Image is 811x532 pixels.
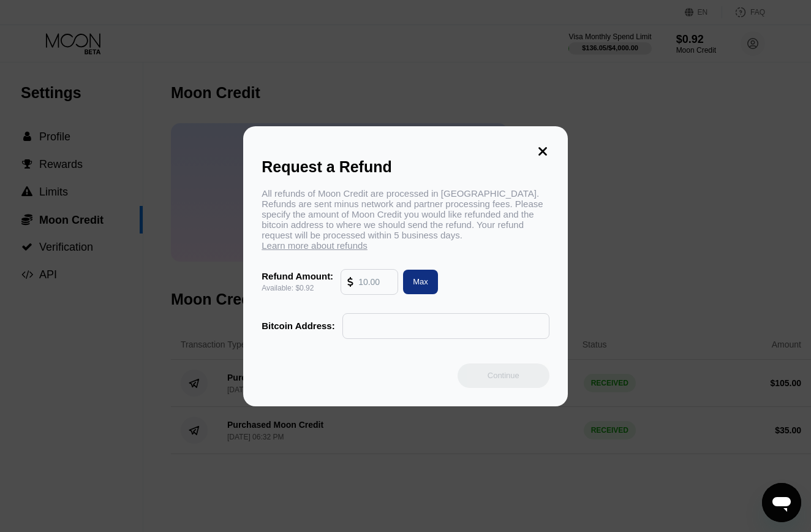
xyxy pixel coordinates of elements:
input: 10.00 [358,270,391,294]
div: All refunds of Moon Credit are processed in [GEOGRAPHIC_DATA]. Refunds are sent minus network and... [262,188,549,251]
div: Request a Refund [262,158,549,176]
div: Max [413,276,428,287]
iframe: Button to launch messaging window [762,483,801,522]
div: Available: $0.92 [262,284,333,292]
div: Refund Amount: [262,271,333,281]
div: Max [398,270,438,294]
div: Bitcoin Address: [262,321,334,331]
span: Learn more about refunds [262,240,368,251]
